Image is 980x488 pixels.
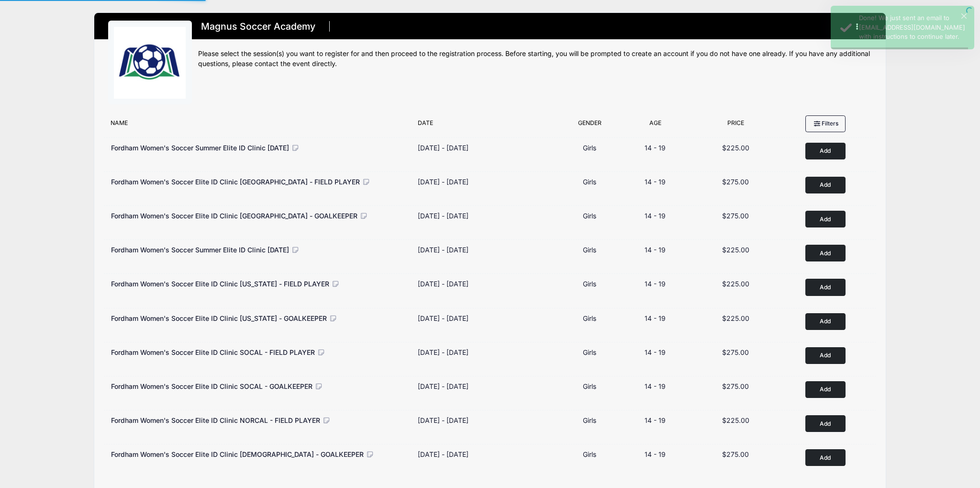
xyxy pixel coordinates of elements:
span: 14 - 19 [645,314,666,322]
button: Add [805,415,846,432]
span: $275.00 [722,382,749,390]
span: $275.00 [722,348,749,356]
span: Girls [583,246,596,254]
button: Add [805,381,846,398]
div: [DATE] - [DATE] [418,415,468,425]
span: 14 - 19 [645,416,666,424]
span: Girls [583,314,596,322]
div: [DATE] - [DATE] [418,313,468,323]
div: [DATE] - [DATE] [418,347,468,357]
button: Add [805,347,846,364]
button: Add [805,279,846,295]
div: [DATE] - [DATE] [418,381,468,391]
button: Add [805,313,846,330]
span: Fordham Women's Soccer Elite ID Clinic [GEOGRAPHIC_DATA] - GOALKEEPER [111,212,357,220]
span: Fordham Women's Soccer Elite ID Clinic NORCAL - FIELD PLAYER [111,416,320,424]
span: 14 - 19 [645,280,666,288]
div: Gender [559,119,620,132]
span: 14 - 19 [645,212,666,220]
span: 14 - 19 [645,450,666,458]
span: Fordham Women's Soccer Elite ID Clinic [GEOGRAPHIC_DATA] - FIELD PLAYER [111,178,360,186]
div: [DATE] - [DATE] [418,211,468,221]
span: Girls [583,450,596,458]
span: Fordham Women's Soccer Elite ID Clinic SOCAL - FIELD PLAYER [111,348,315,356]
span: $225.00 [722,280,749,288]
span: $225.00 [722,144,749,152]
button: Add [805,143,846,159]
span: 14 - 19 [645,178,666,186]
span: 14 - 19 [645,382,666,390]
span: Girls [583,212,596,220]
div: Price [690,119,782,132]
span: $225.00 [722,416,749,424]
button: Add [805,245,846,261]
span: $275.00 [722,178,749,186]
span: Fordham Women's Soccer Elite ID Clinic [US_STATE] - FIELD PLAYER [111,280,329,288]
span: Girls [583,348,596,356]
div: [DATE] - [DATE] [418,449,468,459]
span: Girls [583,178,596,186]
button: Add [805,449,846,466]
span: Girls [583,280,596,288]
div: [DATE] - [DATE] [418,279,468,289]
div: [DATE] - [DATE] [418,143,468,153]
span: $225.00 [722,314,749,322]
span: Fordham Women's Soccer Summer Elite ID Clinic [DATE] [111,144,289,152]
div: Please select the session(s) you want to register for and then proceed to the registration proces... [198,49,872,69]
div: [DATE] - [DATE] [418,245,468,255]
div: Name [106,119,413,132]
span: $275.00 [722,450,749,458]
span: 14 - 19 [645,144,666,152]
span: 14 - 19 [645,246,666,254]
span: Fordham Women's Soccer Summer Elite ID Clinic [DATE] [111,246,289,254]
div: Done! We just sent an email to [EMAIL_ADDRESS][DOMAIN_NAME] with instructions to continue later. [859,13,967,42]
div: [DATE] - [DATE] [418,177,468,187]
span: $225.00 [722,246,749,254]
h1: Magnus Soccer Academy [198,18,319,35]
span: 14 - 19 [645,348,666,356]
span: Girls [583,382,596,390]
button: Add [805,211,846,227]
span: Girls [583,416,596,424]
div: Age [621,119,690,132]
div: Date [413,119,559,132]
span: Fordham Women's Soccer Elite ID Clinic [DEMOGRAPHIC_DATA] - GOALKEEPER [111,450,364,458]
span: $275.00 [722,212,749,220]
img: logo [114,27,186,99]
button: Filters [805,115,846,132]
button: Add [805,177,846,193]
button: × [961,13,967,19]
span: Girls [583,144,596,152]
span: Fordham Women's Soccer Elite ID Clinic [US_STATE] - GOALKEEPER [111,314,327,322]
span: Fordham Women's Soccer Elite ID Clinic SOCAL - GOALKEEPER [111,382,312,390]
